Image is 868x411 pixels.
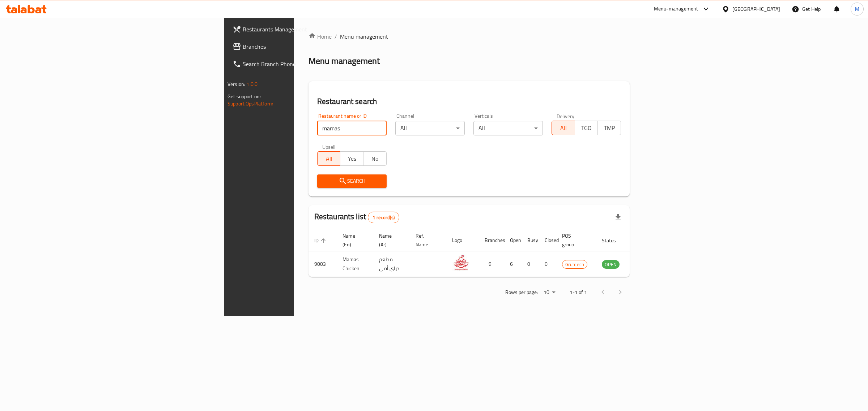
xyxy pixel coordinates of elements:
span: OPEN [602,260,620,269]
span: Yes [343,153,361,164]
label: Upsell [322,144,336,149]
span: Branches [243,42,363,51]
table: enhanced table [309,229,659,277]
th: Branches [479,229,504,251]
td: 6 [504,251,522,277]
span: All [555,123,572,133]
td: 0 [539,251,556,277]
a: Branches [227,38,369,55]
a: Restaurants Management [227,21,369,38]
button: All [317,151,341,166]
a: Search Branch Phone [227,55,369,73]
div: All [395,121,465,135]
td: 0 [522,251,539,277]
button: TGO [575,121,598,135]
img: Mamas Chicken [452,254,470,272]
button: TMP [597,121,621,135]
span: 1.0.0 [246,79,258,89]
span: No [366,153,384,164]
th: Open [504,229,522,251]
span: Name (Ar) [379,232,401,249]
h2: Menu management [309,55,380,67]
button: All [552,121,575,135]
nav: breadcrumb [309,32,630,41]
span: GrubTech [562,260,587,269]
th: Closed [539,229,556,251]
span: POS group [562,232,587,249]
span: ID [314,236,328,245]
td: مطعم دياي أمي [373,251,410,277]
p: Rows per page: [505,288,538,297]
span: M [855,5,859,13]
th: Busy [522,229,539,251]
h2: Restaurants list [314,211,399,223]
input: Search for restaurant name or ID.. [317,121,387,135]
span: Version: [227,79,245,89]
span: All [320,153,338,164]
div: Export file [609,209,627,226]
span: TGO [578,123,595,133]
span: 1 record(s) [368,214,399,221]
span: Name (En) [342,232,365,249]
span: Search Branch Phone [243,60,363,68]
div: [GEOGRAPHIC_DATA] [732,5,780,13]
span: Get support on: [227,92,261,101]
span: Ref. Name [416,232,438,249]
div: Menu-management [654,5,698,13]
button: Yes [340,151,363,166]
button: Search [317,174,387,188]
td: 9 [479,251,504,277]
div: All [473,121,543,135]
th: Logo [446,229,479,251]
span: Status [602,236,625,245]
p: 1-1 of 1 [570,288,587,297]
span: Search [323,177,381,186]
span: Restaurants Management [243,25,363,34]
span: TMP [601,123,618,133]
a: Support.OpsPlatform [227,99,273,108]
button: No [363,151,387,166]
div: Total records count [368,212,399,223]
div: Rows per page: [541,287,558,298]
label: Delivery [557,113,575,118]
h2: Restaurant search [317,96,621,107]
